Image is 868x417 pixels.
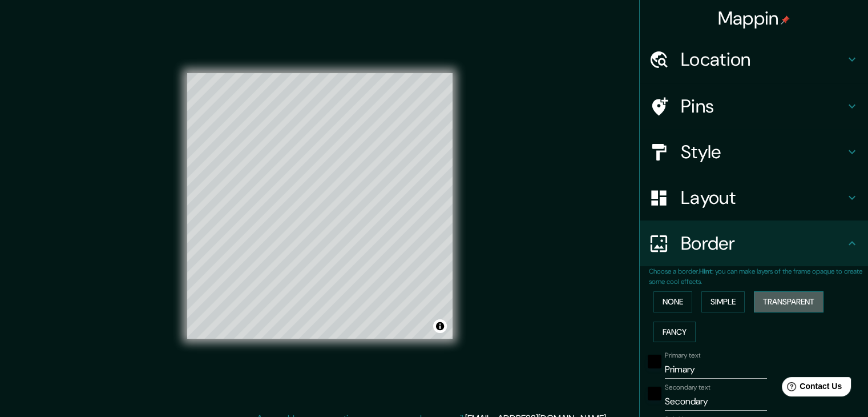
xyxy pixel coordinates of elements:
h4: Mappin [718,7,790,30]
div: Location [640,37,868,82]
button: Transparent [754,291,823,312]
label: Secondary text [665,383,710,392]
iframe: Help widget launcher [766,372,855,404]
div: Border [640,220,868,266]
label: Primary text [665,351,700,360]
h4: Layout [681,186,845,209]
button: black [648,387,661,400]
div: Pins [640,83,868,129]
h4: Border [681,232,845,255]
img: pin-icon.png [781,15,790,25]
button: None [653,291,692,312]
h4: Pins [681,95,845,118]
button: black [648,355,661,368]
div: Style [640,129,868,175]
div: Layout [640,175,868,220]
h4: Style [681,141,845,163]
button: Fancy [653,322,696,343]
h4: Location [681,48,845,71]
p: Choose a border. : you can make layers of the frame opaque to create some cool effects. [649,266,868,287]
button: Toggle attribution [433,319,447,333]
button: Simple [701,291,745,312]
b: Hint [699,267,712,276]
